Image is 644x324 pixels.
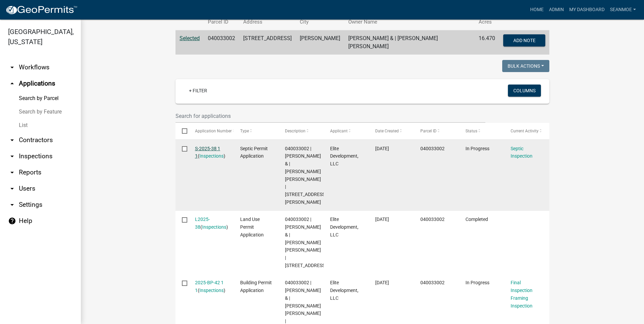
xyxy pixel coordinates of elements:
i: arrow_drop_up [8,79,16,88]
span: 07/15/2025 [375,146,389,151]
datatable-header-cell: Applicant [324,123,369,139]
span: Parcel ID [420,129,437,133]
a: Inspections [199,288,224,293]
a: 2025-BP-42 1 1 [195,280,224,293]
div: ( ) [195,279,227,294]
datatable-header-cell: Date Created [369,123,414,139]
span: In Progress [465,280,489,285]
a: Final Inspection [511,280,533,293]
td: [STREET_ADDRESS] [239,30,296,55]
span: Description [285,129,305,133]
i: help [8,217,16,225]
a: L2025-38 [195,217,210,230]
span: 04/21/2025 [375,217,389,222]
datatable-header-cell: Select [175,123,188,139]
a: Septic Inspection [511,146,533,159]
span: Add Note [513,38,536,43]
span: Applicant [330,129,348,133]
span: Elite Development, LLC [330,146,358,167]
a: Admin [546,3,567,16]
a: S-2025-38 1 1 [195,146,220,159]
span: Building Permit Application [240,280,272,293]
span: Type [240,129,249,133]
span: Septic Permit Application [240,146,268,159]
a: SeanMoe [607,3,639,16]
span: Date Created [375,129,399,133]
a: + Filter [184,85,213,97]
span: 040033002 | DAVID LYONS & | NATALIE BLOOM LYONS | 5539 115TH ST NE FOLEY MN 56329 [285,146,326,205]
span: Status [465,129,477,133]
i: arrow_drop_down [8,63,16,71]
span: Completed [465,217,488,222]
th: Owner Name [344,14,475,30]
datatable-header-cell: Current Activity [504,123,549,139]
a: Selected [180,35,200,41]
i: arrow_drop_down [8,136,16,144]
td: 040033002 [204,30,239,55]
th: Address [239,14,296,30]
i: arrow_drop_down [8,201,16,209]
th: Parcel ID [204,14,239,30]
button: Bulk Actions [502,60,549,72]
a: Inspections [202,224,226,230]
span: Land Use Permit Application [240,217,264,237]
div: ( ) [195,145,227,160]
th: City [296,14,344,30]
input: Search for applications [175,109,485,123]
th: Acres [475,14,499,30]
button: Columns [508,85,541,97]
datatable-header-cell: Application Number [188,123,233,139]
span: Elite Development, LLC [330,217,358,237]
datatable-header-cell: Description [279,123,324,139]
span: 040033002 | DAVID LYONS & | NATALIE BLOOM LYONS | 5539 115TH ST NE [285,217,326,268]
i: arrow_drop_down [8,152,16,160]
a: Home [527,3,546,16]
datatable-header-cell: Type [233,123,279,139]
a: Inspections [199,153,224,159]
datatable-header-cell: Status [459,123,504,139]
span: In Progress [465,146,489,151]
td: 16.470 [475,30,499,55]
i: arrow_drop_down [8,168,16,176]
td: [PERSON_NAME] [296,30,344,55]
span: Elite Development, LLC [330,280,358,301]
datatable-header-cell: Parcel ID [414,123,459,139]
span: 040033002 [420,146,445,151]
i: arrow_drop_down [8,185,16,193]
a: Framing Inspection [511,295,533,309]
a: My Dashboard [567,3,607,16]
span: Application Number [195,129,232,133]
span: 040033002 [420,217,445,222]
button: Add Note [503,34,545,46]
span: Current Activity [511,129,539,133]
div: ( ) [195,216,227,231]
span: 040033002 [420,280,445,285]
td: [PERSON_NAME] & | [PERSON_NAME] [PERSON_NAME] [344,30,475,55]
span: 03/18/2025 [375,280,389,285]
